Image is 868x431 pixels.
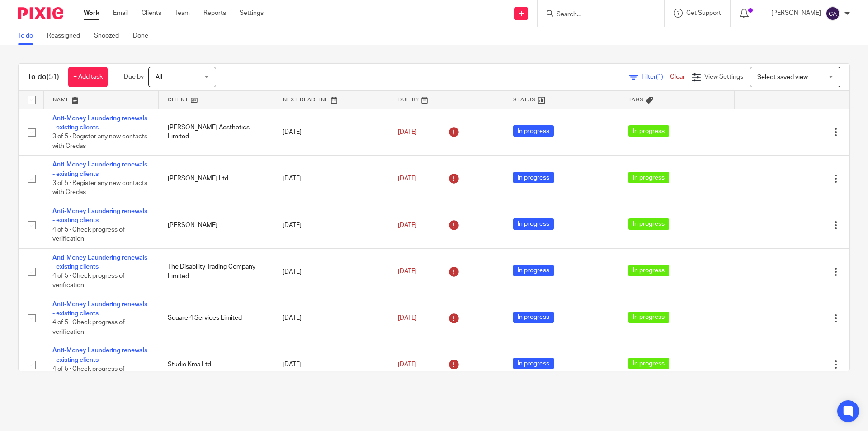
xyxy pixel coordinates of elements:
[826,6,840,21] img: svg%3E
[52,227,125,242] span: 4 of 5 · Check progress of verification
[398,175,417,182] span: [DATE]
[94,27,126,45] a: Snoozed
[704,74,743,80] span: View Settings
[18,7,63,19] img: Pixie
[513,312,554,323] span: In progress
[513,172,554,183] span: In progress
[142,9,161,18] a: Clients
[124,72,144,81] p: Due by
[18,27,40,45] a: To do
[628,312,669,323] span: In progress
[274,295,389,341] td: [DATE]
[628,265,669,276] span: In progress
[757,74,808,81] span: Select saved view
[47,27,87,45] a: Reassigned
[274,341,389,388] td: [DATE]
[133,27,155,45] a: Done
[274,202,389,249] td: [DATE]
[398,361,417,368] span: [DATE]
[628,125,669,137] span: In progress
[656,74,663,80] span: (1)
[686,10,721,16] span: Get Support
[28,72,59,82] h1: To do
[274,109,389,156] td: [DATE]
[513,265,554,276] span: In progress
[52,115,147,131] a: Anti-Money Laundering renewals - existing clients
[113,9,128,18] a: Email
[52,347,147,363] a: Anti-Money Laundering renewals - existing clients
[156,74,162,81] span: All
[628,218,669,230] span: In progress
[52,301,147,317] a: Anti-Money Laundering renewals - existing clients
[175,9,190,18] a: Team
[52,255,147,270] a: Anti-Money Laundering renewals - existing clients
[240,9,264,18] a: Settings
[52,161,147,177] a: Anti-Money Laundering renewals - existing clients
[68,67,108,87] a: + Add task
[159,248,274,295] td: The Disability Trading Company Limited
[513,358,554,369] span: In progress
[513,125,554,137] span: In progress
[628,172,669,183] span: In progress
[52,180,147,196] span: 3 of 5 · Register any new contacts with Credas
[159,295,274,341] td: Square 4 Services Limited
[771,9,821,18] p: [PERSON_NAME]
[52,320,125,336] span: 4 of 5 · Check progress of verification
[398,222,417,228] span: [DATE]
[159,109,274,156] td: [PERSON_NAME] Aesthetics Limited
[556,11,637,19] input: Search
[52,273,125,289] span: 4 of 5 · Check progress of verification
[52,208,147,223] a: Anti-Money Laundering renewals - existing clients
[159,202,274,249] td: [PERSON_NAME]
[628,358,669,369] span: In progress
[159,156,274,202] td: [PERSON_NAME] Ltd
[642,74,670,80] span: Filter
[47,73,59,81] span: (51)
[274,156,389,202] td: [DATE]
[398,269,417,275] span: [DATE]
[670,74,685,80] a: Clear
[159,341,274,388] td: Studio Kma Ltd
[398,129,417,135] span: [DATE]
[274,248,389,295] td: [DATE]
[52,366,125,382] span: 4 of 5 · Check progress of verification
[203,9,226,18] a: Reports
[628,97,644,102] span: Tags
[52,133,147,149] span: 3 of 5 · Register any new contacts with Credas
[513,218,554,230] span: In progress
[398,315,417,321] span: [DATE]
[84,9,99,18] a: Work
